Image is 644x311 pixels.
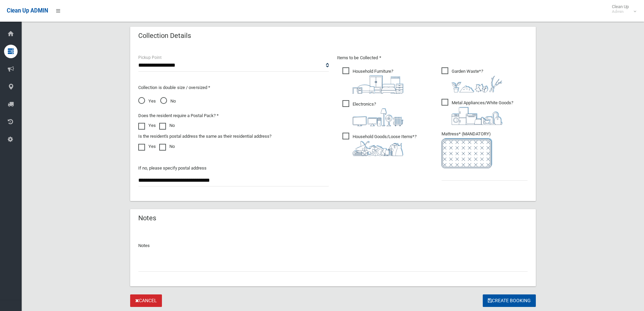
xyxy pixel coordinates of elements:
[442,99,513,125] span: Metal Appliances/White Goods
[342,133,416,156] span: Household Goods/Loose Items*
[138,164,207,172] label: If no, please specify postal address
[337,54,528,62] p: Items to be Collected *
[442,138,492,168] img: e7408bece873d2c1783593a074e5cb2f.png
[452,75,502,92] img: 4fd8a5c772b2c999c83690221e5242e0.png
[130,294,162,307] a: Cancel
[138,84,329,92] p: Collection is double size / oversized *
[160,97,176,105] span: No
[483,294,536,307] button: Create Booking
[130,212,164,225] header: Notes
[138,132,271,140] label: Is the resident's postal address the same as their residential address?
[353,102,403,126] i: ?
[138,242,528,250] p: Notes
[612,9,629,14] small: Admin
[353,108,403,126] img: 394712a680b73dbc3d2a6a3a7ffe5a07.png
[342,67,403,94] span: Household Furniture
[138,142,156,151] label: Yes
[138,97,156,105] span: Yes
[353,141,403,156] img: b13cc3517677393f34c0a387616ef184.png
[130,29,199,42] header: Collection Details
[138,112,219,120] label: Does the resident require a Postal Pack? *
[442,131,528,168] span: Mattress* (MANDATORY)
[452,107,502,125] img: 36c1b0289cb1767239cdd3de9e694f19.png
[609,4,636,14] span: Clean Up
[353,134,416,156] i: ?
[442,67,502,92] span: Garden Waste*
[159,142,175,151] label: No
[159,121,175,130] label: No
[7,7,48,14] span: Clean Up ADMIN
[353,69,403,94] i: ?
[138,121,156,130] label: Yes
[452,100,513,125] i: ?
[342,100,403,126] span: Electronics
[452,69,502,92] i: ?
[353,75,403,94] img: aa9efdbe659d29b613fca23ba79d85cb.png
